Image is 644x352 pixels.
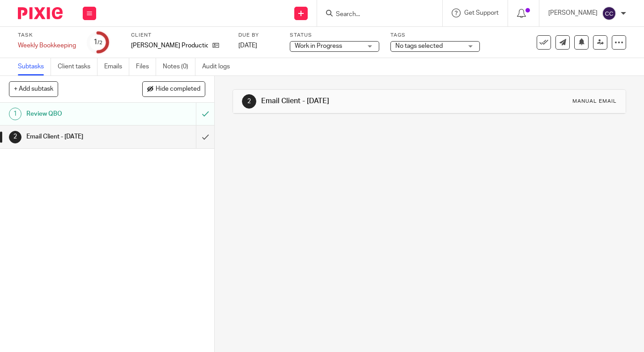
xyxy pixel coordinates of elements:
span: Get Support [464,10,499,16]
span: Borino Productions [131,41,208,50]
p: [PERSON_NAME] Productions [131,41,208,50]
p: [PERSON_NAME] [548,8,597,17]
div: 1 [9,108,21,120]
div: 2 [242,94,256,109]
a: Client tasks [58,58,97,75]
small: /2 [97,40,102,45]
button: + Add subtask [9,81,58,96]
span: [DATE] [238,42,257,49]
input: Search [335,11,415,19]
a: Emails [104,58,129,75]
label: Tags [390,32,480,39]
img: Pixie [18,7,63,19]
span: Work in Progress [295,43,342,49]
div: Manual email [572,98,617,105]
a: Notes (0) [163,58,195,75]
span: Hide completed [156,86,200,93]
img: svg%3E [602,6,616,21]
button: Snooze task [574,35,589,50]
div: 2 [9,131,21,143]
label: Due by [238,32,279,39]
span: No tags selected [395,43,443,49]
div: 1 [93,37,102,47]
label: Client [131,32,227,39]
button: Hide completed [142,81,205,96]
h1: Review QBO [26,107,134,121]
h1: Email Client - [DATE] [261,96,449,106]
label: Status [290,32,379,39]
a: Subtasks [18,58,51,75]
div: Mark as to do [196,103,214,125]
a: Reassign task [593,35,607,50]
div: Mark as done [196,126,214,148]
div: Weekly Bookkeeping [18,41,76,50]
i: Open client page [212,42,219,49]
a: Files [136,58,156,75]
h1: Email Client - [DATE] [26,130,134,143]
a: Audit logs [202,58,237,75]
a: Send new email to Borino Productions [555,35,570,50]
label: Task [18,32,76,39]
